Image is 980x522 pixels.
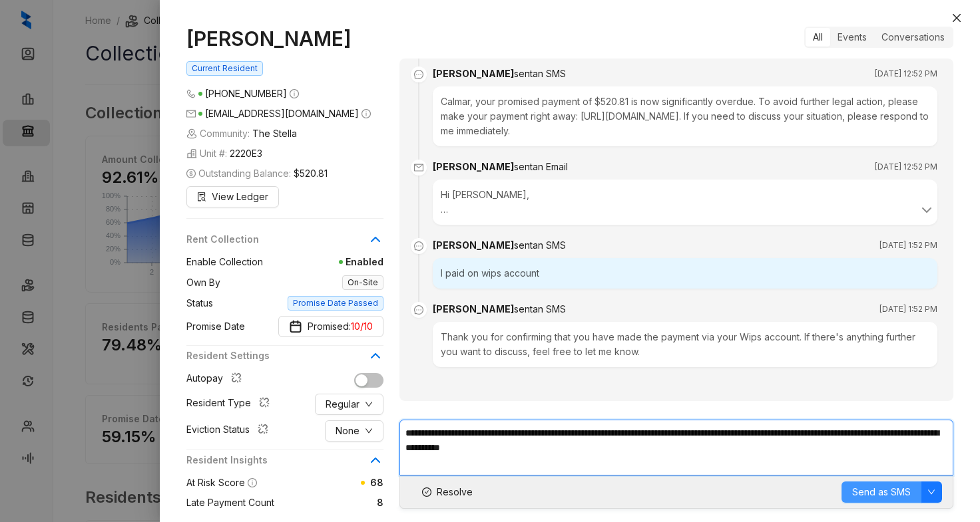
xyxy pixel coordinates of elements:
span: $520.81 [294,166,328,181]
div: Autopay [186,371,247,388]
div: Thank you for confirming that you have made the payment via your Wips account. If there's anythin... [433,322,937,367]
div: All [806,28,830,47]
span: Rent Collection [186,232,367,247]
span: down [365,400,373,408]
div: Resident Settings [186,348,383,371]
span: 8 [274,495,383,510]
span: [DATE] 12:52 PM [875,67,937,80]
div: Resident Type [186,396,275,413]
div: Eviction Status [186,422,274,440]
img: Promise Date [289,320,302,333]
span: down [927,488,935,496]
button: Send as SMS [842,481,921,503]
span: Enabled [263,255,383,269]
span: mail [186,109,196,118]
span: sent an SMS [514,239,566,251]
span: 2220E3 [230,146,262,161]
span: [PHONE_NUMBER] [205,88,287,99]
span: close [951,13,962,23]
span: Late Payment Count [186,495,274,510]
div: Hi [PERSON_NAME], This is [PERSON_NAME] from The Stella. Your promised payment of $520.81 is now ... [441,188,929,217]
span: sent an Email [514,161,568,172]
span: Promise Date Passed [288,296,383,311]
img: building-icon [186,148,197,159]
span: down [365,427,373,435]
span: Current Resident [186,61,263,76]
button: View Ledger [186,186,279,207]
span: [DATE] 12:52 PM [875,160,937,174]
div: Rent Collection [186,232,383,255]
button: Close [949,10,965,26]
span: At Risk Score [186,477,245,488]
div: Conversations [874,28,952,47]
span: info-circle [290,89,299,98]
span: [EMAIL_ADDRESS][DOMAIN_NAME] [205,108,359,119]
span: info-circle [362,109,371,118]
span: [DATE] 1:52 PM [879,303,937,316]
span: Unit #: [186,146,262,161]
span: Resident Settings [186,348,367,363]
span: file-search [197,192,206,201]
span: sent an SMS [514,68,566,79]
span: phone [186,89,196,98]
div: [PERSON_NAME] [433,302,566,317]
span: None [336,424,360,438]
span: sent an SMS [514,303,566,315]
div: I paid on wips account [433,258,937,289]
div: [PERSON_NAME] [433,160,568,174]
span: 68 [370,477,383,488]
span: dollar [186,169,196,178]
div: Resident Insights [186,453,383,475]
span: Promise Date [186,319,245,334]
span: Enable Collection [186,255,263,269]
span: Send as SMS [852,485,911,499]
button: Regulardown [315,394,383,415]
button: Promise DatePromised: 10/10 [278,316,383,337]
span: Resolve [437,485,473,499]
img: building-icon [186,128,197,139]
span: info-circle [248,478,257,487]
span: message [411,66,427,82]
span: Outstanding Balance: [186,166,328,181]
span: Own By [186,275,220,290]
span: message [411,238,427,254]
span: Status [186,296,213,311]
h1: [PERSON_NAME] [186,27,383,51]
span: 10/10 [351,319,373,334]
span: [DATE] 1:52 PM [879,239,937,252]
span: View Ledger [212,190,268,204]
div: [PERSON_NAME] [433,238,566,253]
div: Calmar, your promised payment of $520.81 is now significantly overdue. To avoid further legal act... [433,86,937,146]
span: mail [411,160,427,176]
div: [PERSON_NAME] [433,66,566,81]
span: Community: [186,126,297,141]
button: Resolve [411,481,484,503]
span: message [411,302,427,318]
div: Events [830,28,874,47]
span: Regular [326,397,360,412]
span: Promised: [308,319,373,334]
span: Resident Insights [186,453,367,467]
span: check-circle [422,487,431,497]
button: Nonedown [325,420,383,442]
span: The Stella [252,126,297,141]
span: On-Site [342,275,383,290]
div: segmented control [804,27,953,48]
